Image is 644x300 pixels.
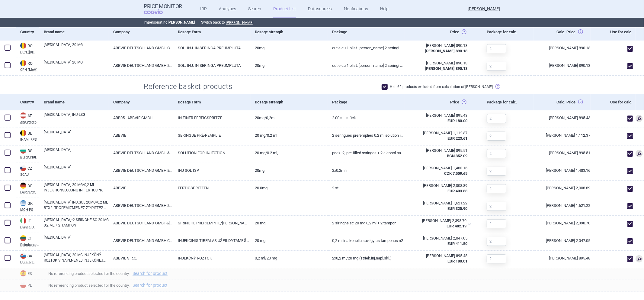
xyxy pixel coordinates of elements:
a: SOL. INJ. IN SERINGA PREUMPLUTA [173,41,251,55]
span: Used for calculation [636,150,643,157]
abbr: Ex-Factory without VAT from source [409,113,467,124]
div: Use for calc. [591,94,636,110]
div: IT [20,218,39,224]
a: ABB05 | ABBVIE GMBH [109,110,173,125]
img: Romania [20,43,26,49]
a: Pack: 2, pre-filled syringes + 2 alcohol pads in a blister [328,145,405,160]
img: Czech Republic [20,165,26,171]
a: ITITClasse H, AIFA [16,217,39,229]
div: LT [20,235,39,242]
a: SKSKUUC-LP B [16,252,39,264]
a: ABBVIE [109,128,173,143]
strong: EUR 482.19 [447,224,466,228]
a: 2x0,2 ml/20 mg (striek.inj.napl.skl.) [328,251,405,266]
a: [MEDICAL_DATA] 20 MG INJEKČNÝ ROZTOK V NAPLNENEJ INJEKČNEJ STRIEKAČKE [44,252,109,263]
strong: [PERSON_NAME] 890.13 [425,66,467,71]
a: 2 seringues préremplies 0,2 mL solution injectable, 100 mg/mL [328,128,405,143]
a: IN EINER FERTIGSPRITZE [173,110,251,125]
div: Company [109,94,173,110]
div: [PERSON_NAME] 1,112.37 [409,130,467,136]
div: Dosage Form [173,24,251,40]
strong: [PERSON_NAME] 890.13 [425,49,467,53]
div: AT [20,112,39,119]
a: [PERSON_NAME] 2,398.70 [534,216,591,230]
input: 2 [487,114,506,123]
abbr: Ex-Factory without VAT from source [409,43,467,54]
strong: EUR 403.83 [447,189,467,193]
div: Price [405,24,482,40]
div: RO [20,60,39,67]
div: RO [20,43,39,49]
div: Package [328,94,405,110]
strong: [PERSON_NAME] [168,20,195,24]
input: 2 [487,167,506,176]
div: BG [20,148,39,154]
abbr: Ex-Factory without VAT from source [409,148,467,159]
a: [MEDICAL_DATA] [44,147,109,158]
abbr: Ex-Factory without VAT from source [409,183,467,194]
a: [PERSON_NAME] 1,483.16 [534,163,591,178]
img: Austria [20,112,26,119]
a: Search for product [133,283,168,287]
div: GR [20,200,39,207]
input: 2 [487,202,506,211]
a: 2X0,2ML I [328,163,405,178]
a: ABBVIE DEUTSCHLAND GMBH & CO KG, [GEOGRAPHIC_DATA], [GEOGRAPHIC_DATA] [109,198,173,213]
a: 2 St [328,181,405,195]
div: BE [20,130,39,137]
div: [PERSON_NAME] 1,483.16 [409,165,467,171]
abbr: UUC-LP B [20,261,39,264]
span: No referencing product selected for the country. [44,270,644,277]
a: [MEDICAL_DATA] [44,129,109,140]
a: [PERSON_NAME] 1,621.22 [534,198,591,213]
strong: Price Monitor [144,3,182,9]
img: Lithuania [20,235,26,241]
a: ATATApo-Warenv.I [16,112,39,124]
div: Country [16,94,39,110]
input: 2 [487,237,506,246]
input: 2 [487,132,506,141]
abbr: Ex-Factory without VAT from source [409,130,467,141]
label: Hide 62 products excluded from calculation of [PERSON_NAME] [382,84,493,90]
div: [PERSON_NAME] 2,398.70EUR 482.19 [405,216,475,233]
abbr: Ex-Factory without VAT from source [409,236,467,246]
div: SK [20,253,39,259]
div: Package for calc. [482,94,534,110]
a: INJ SOL ISP [173,163,251,178]
a: 20 MG [251,216,328,230]
div: [PERSON_NAME] 2,398.70 [409,218,466,223]
img: Slovakia [20,253,26,259]
a: ABBVIE DEUTSCHLAND GMBH CO. KG [109,233,173,248]
a: 2.00 ST | Stück [328,110,405,125]
a: BEBEINAMI RPS [16,129,39,141]
span: Used for calculation [636,115,643,122]
abbr: NCPR PRIL [20,155,39,159]
a: 20mg [251,41,328,55]
img: Spain [20,270,26,276]
a: SOL. INJ. IN SERINGA PREUMPLUTA [173,58,251,73]
a: [MEDICAL_DATA] 20 MG [44,60,109,70]
a: ABBVIE DEUTSCHLAND GMBH&[DOMAIN_NAME] [109,216,173,230]
a: 20 mg [251,233,328,248]
img: Germany [20,183,26,189]
abbr: Reimbursed list [20,243,39,246]
input: 2 [487,149,506,158]
a: ABBVIE DEUTSCHLAND GMBH & CO. KG [109,58,173,73]
a: 20MG/0,2ML [251,110,328,125]
a: 20 mg/0.2 ml, - [251,145,328,160]
div: Use for calc. [591,24,636,40]
div: Company [109,24,173,40]
a: [MEDICAL_DATA] INJ-LSG [44,112,109,123]
div: Dosage strength [251,24,328,40]
div: [PERSON_NAME] 895.48 [409,253,467,259]
a: Cutie cu 1 blist. [PERSON_NAME] 2 seringi preumplute (0,2 ml solutie sterila) si doua tampoane cu... [328,58,405,73]
a: 20.0mg [251,181,328,195]
span: No referencing product selected for the country. [44,282,644,289]
div: [PERSON_NAME] 1,621.22 [409,201,467,206]
strong: CZK 7,509.65 [444,171,467,176]
strong: EUR 180.01 [447,259,467,263]
input: 2 [487,44,506,53]
a: 2 siringhe SC 20 mg 0,2 ml + 2 tamponi [328,216,405,230]
abbr: Apo-Warenv.I [20,120,39,124]
div: Country [16,24,39,40]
